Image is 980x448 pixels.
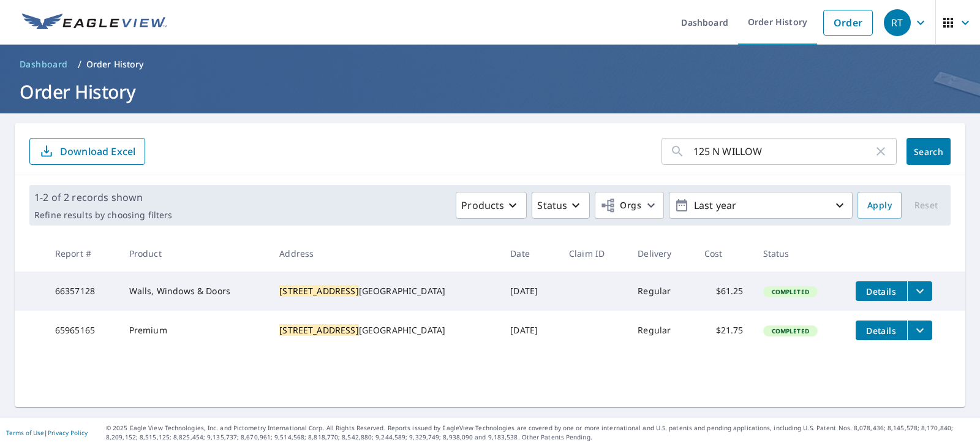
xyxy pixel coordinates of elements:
td: Premium [119,311,270,350]
button: Status [532,192,590,219]
td: $21.75 [695,311,753,350]
span: Apply [867,198,892,213]
div: RT [884,9,911,36]
a: Terms of Use [6,428,44,437]
th: Report # [45,235,119,271]
p: Products [461,198,504,213]
button: Download Excel [29,138,145,165]
td: [DATE] [500,311,559,350]
td: 65965165 [45,311,119,350]
nav: breadcrumb [15,55,965,74]
button: detailsBtn-66357128 [856,281,907,301]
mark: [STREET_ADDRESS] [279,324,358,336]
th: Address [269,235,500,271]
td: Regular [628,311,695,350]
button: Last year [669,192,853,219]
button: Orgs [595,192,664,219]
a: Order [823,10,873,36]
h1: Order History [15,79,965,104]
button: Products [456,192,527,219]
th: Status [753,235,846,271]
input: Address, Report #, Claim ID, etc. [693,134,873,169]
td: Regular [628,271,695,311]
span: Details [863,286,900,297]
td: [DATE] [500,271,559,311]
mark: [STREET_ADDRESS] [279,285,358,297]
td: Walls, Windows & Doors [119,271,270,311]
a: Privacy Policy [48,428,88,437]
p: Last year [689,195,832,216]
th: Product [119,235,270,271]
td: $61.25 [695,271,753,311]
p: Refine results by choosing filters [34,210,172,221]
button: Search [907,138,951,165]
li: / [78,57,81,72]
p: 1-2 of 2 records shown [34,190,172,205]
button: Apply [858,192,902,219]
p: | [6,429,88,436]
th: Claim ID [559,235,628,271]
p: © 2025 Eagle View Technologies, Inc. and Pictometry International Corp. All Rights Reserved. Repo... [106,423,974,442]
th: Date [500,235,559,271]
div: [GEOGRAPHIC_DATA] [279,285,491,297]
span: Completed [764,287,816,296]
div: [GEOGRAPHIC_DATA] [279,324,491,336]
button: detailsBtn-65965165 [856,321,907,340]
th: Delivery [628,235,695,271]
img: EV Logo [22,13,167,32]
span: Dashboard [20,58,68,70]
span: Completed [764,327,816,335]
a: Dashboard [15,55,73,74]
p: Status [537,198,567,213]
td: 66357128 [45,271,119,311]
span: Orgs [600,198,641,213]
button: filesDropdownBtn-66357128 [907,281,932,301]
p: Order History [86,58,144,70]
span: Details [863,325,900,336]
span: Search [916,146,941,158]
th: Cost [695,235,753,271]
p: Download Excel [60,145,135,158]
button: filesDropdownBtn-65965165 [907,321,932,340]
